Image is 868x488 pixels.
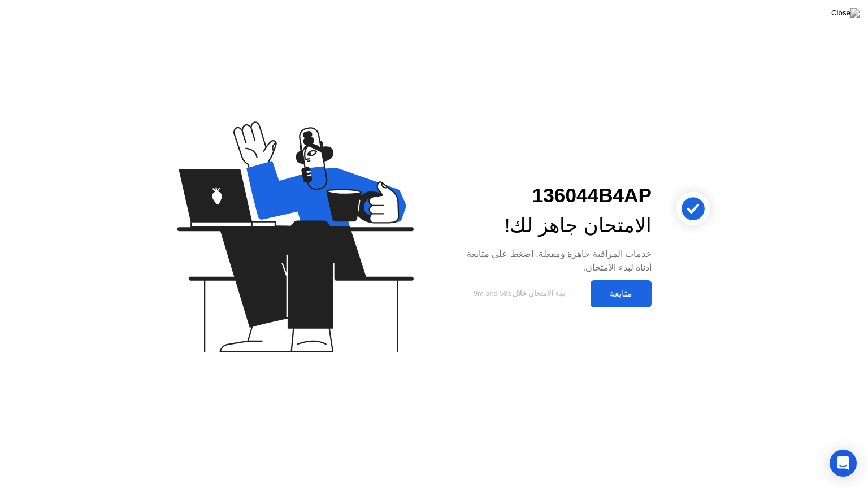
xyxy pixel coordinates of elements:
img: Close [831,8,860,18]
div: الامتحان جاهز لك! [452,211,652,241]
div: متابعة [594,288,648,299]
div: خدمات المراقبة جاهزة ومفعلة. اضغط على متابعة أدناه لبدء الامتحان. [452,247,652,274]
div: 136044B4AP [452,181,652,211]
div: Open Intercom Messenger [830,450,857,477]
span: 9m and 58s [474,289,511,298]
button: متابعة [591,280,652,307]
button: بدء الامتحان خلال9m and 58s [452,283,585,304]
